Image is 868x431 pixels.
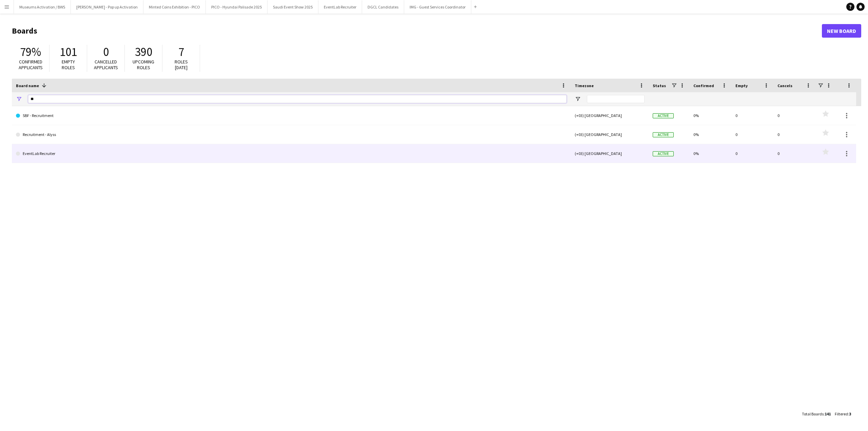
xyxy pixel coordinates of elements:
[94,59,118,71] span: Cancelled applicants
[318,0,362,14] button: EventLab Recruiter
[773,144,815,163] div: 0
[802,407,831,420] div: :
[28,95,567,103] input: Board name Filter Input
[802,411,824,416] span: Total Boards
[731,144,773,163] div: 0
[575,96,581,102] button: Open Filter Menu
[16,125,567,144] a: Recruitment - Alyss
[143,0,206,14] button: Minted Coins Exhibition - PICO
[14,0,71,14] button: Museums Activation / BWS
[773,106,815,125] div: 0
[362,0,404,14] button: DGCL Candidates
[268,0,318,14] button: Saudi Event Show 2025
[135,44,152,59] span: 390
[175,59,188,71] span: Roles [DATE]
[587,95,645,103] input: Timezone Filter Input
[19,59,43,71] span: Confirmed applicants
[835,407,851,420] div: :
[12,26,822,36] h1: Boards
[16,96,22,102] button: Open Filter Menu
[71,0,143,14] button: [PERSON_NAME] - Pop up Activation
[103,44,109,59] span: 0
[693,83,714,88] span: Confirmed
[731,125,773,144] div: 0
[404,0,471,14] button: IMG - Guest Services Coordinator
[822,24,861,38] a: New Board
[731,106,773,125] div: 0
[689,144,731,163] div: 0%
[777,83,792,88] span: Cancels
[653,113,674,118] span: Active
[133,59,154,71] span: Upcoming roles
[16,144,567,163] a: EventLab Recruiter
[571,144,649,163] div: (+03) [GEOGRAPHIC_DATA]
[849,411,851,416] span: 3
[20,44,41,59] span: 79%
[60,44,77,59] span: 101
[16,83,39,88] span: Board name
[178,44,184,59] span: 7
[689,106,731,125] div: 0%
[689,125,731,144] div: 0%
[571,106,649,125] div: (+03) [GEOGRAPHIC_DATA]
[653,151,674,156] span: Active
[653,83,666,88] span: Status
[653,132,674,137] span: Active
[62,59,75,71] span: Empty roles
[735,83,748,88] span: Empty
[835,411,848,416] span: Filtered
[206,0,268,14] button: PICO - Hyundai Palisade 2025
[773,125,815,144] div: 0
[825,411,831,416] span: 141
[571,125,649,144] div: (+03) [GEOGRAPHIC_DATA]
[16,106,567,125] a: SBF - Recruitment
[575,83,594,88] span: Timezone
